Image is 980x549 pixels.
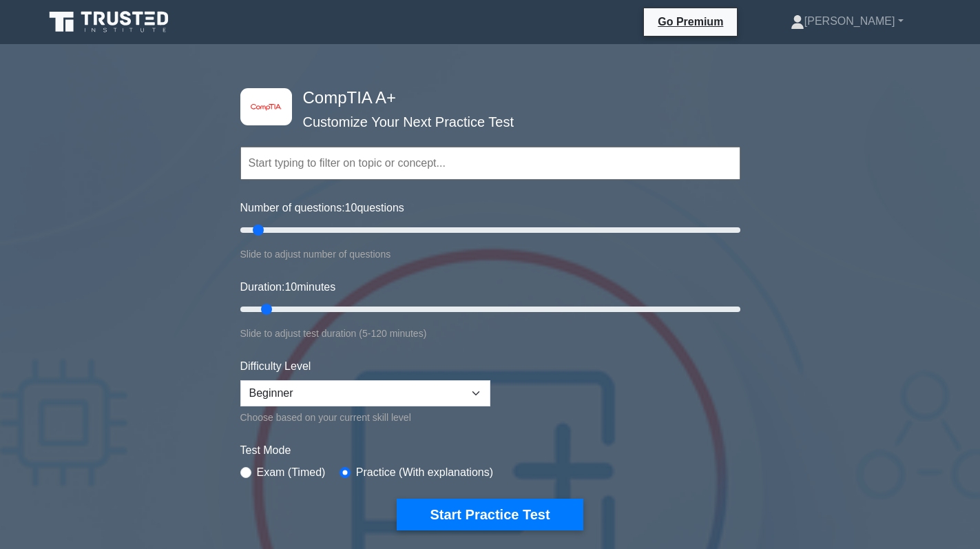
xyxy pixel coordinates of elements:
label: Practice (With explanations) [356,464,493,481]
a: [PERSON_NAME] [758,8,937,35]
label: Duration: minutes [240,279,336,296]
div: Slide to adjust number of questions [240,246,740,262]
h4: CompTIA A+ [298,88,673,108]
button: Start Practice Test [397,499,583,530]
label: Number of questions: questions [240,200,404,216]
div: Choose based on your current skill level [240,409,490,426]
input: Start typing to filter on topic or concept... [240,147,740,180]
label: Test Mode [240,442,740,459]
a: Go Premium [649,13,731,30]
span: 10 [284,281,297,293]
div: Slide to adjust test duration (5-120 minutes) [240,325,740,342]
span: 10 [345,202,357,214]
label: Exam (Timed) [257,464,326,481]
label: Difficulty Level [240,358,311,375]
